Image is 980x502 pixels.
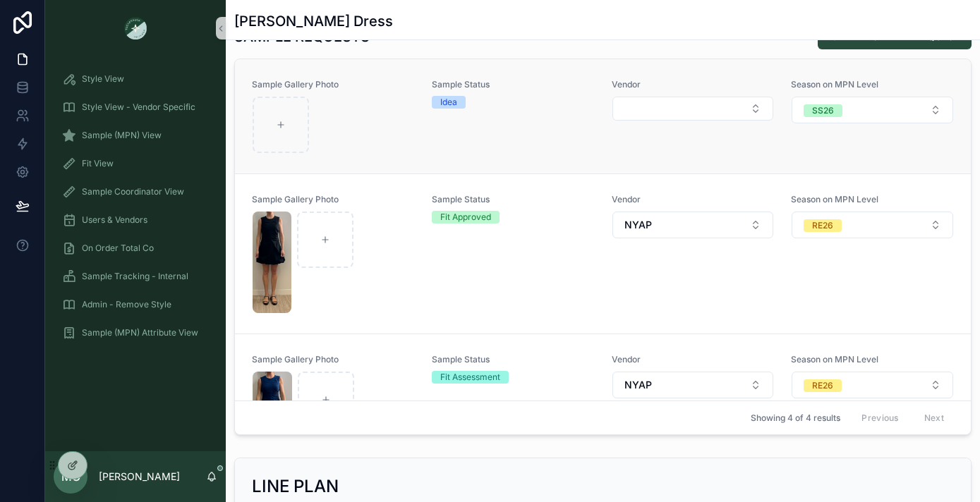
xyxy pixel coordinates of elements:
[54,320,217,345] a: Sample (MPN) Attribute View
[791,79,954,90] span: Season on MPN Level
[54,123,217,148] a: Sample (MPN) View
[54,179,217,204] a: Sample Coordinator View
[82,73,124,85] span: Style View
[440,96,457,109] div: Idea
[612,372,774,398] button: Select Button
[612,354,775,365] span: Vendor
[82,327,198,338] span: Sample (MPN) Attribute View
[45,56,226,364] div: scrollable content
[54,207,217,233] a: Users & Vendors
[82,158,114,169] span: Fit View
[612,212,774,238] button: Select Button
[624,378,652,392] span: NYAP
[792,97,953,123] button: Select Button
[54,264,217,289] a: Sample Tracking - Internal
[432,194,595,205] span: Sample Status
[99,470,180,484] p: [PERSON_NAME]
[812,104,834,117] div: SS26
[235,59,971,173] a: Sample Gallery PhotoSample StatusIdeaVendorSelect ButtonSeason on MPN LevelSelect Button
[252,475,339,498] h2: LINE PLAN
[54,94,217,120] a: Style View - Vendor Specific
[612,97,774,121] button: Select Button
[624,218,652,232] span: NYAP
[82,130,162,141] span: Sample (MPN) View
[612,194,775,205] span: Vendor
[432,79,595,90] span: Sample Status
[791,354,954,365] span: Season on MPN Level
[252,354,415,365] span: Sample Gallery Photo
[124,17,147,39] img: App logo
[812,379,833,392] div: RE26
[252,194,415,205] span: Sample Gallery Photo
[253,372,292,473] img: Screenshot-2025-09-30-at-4.57.38-PM.png
[432,354,595,365] span: Sample Status
[235,173,971,333] a: Sample Gallery PhotoScreenshot-2025-08-12-at-10.18.24-AM.pngSample StatusFit ApprovedVendorSelect...
[82,214,147,226] span: Users & Vendors
[440,371,500,384] div: Fit Assessment
[253,212,291,313] img: Screenshot-2025-08-12-at-10.18.24-AM.png
[792,372,953,398] button: Select Button
[82,186,184,197] span: Sample Coordinator View
[791,194,954,205] span: Season on MPN Level
[54,235,217,261] a: On Order Total Co
[54,66,217,92] a: Style View
[612,79,775,90] span: Vendor
[82,299,171,310] span: Admin - Remove Style
[82,243,154,254] span: On Order Total Co
[812,219,833,232] div: RE26
[440,211,491,224] div: Fit Approved
[54,151,217,176] a: Fit View
[252,79,415,90] span: Sample Gallery Photo
[792,212,953,238] button: Select Button
[82,271,188,282] span: Sample Tracking - Internal
[751,412,840,424] span: Showing 4 of 4 results
[54,292,217,317] a: Admin - Remove Style
[234,11,393,31] h1: [PERSON_NAME] Dress
[235,333,971,494] a: Sample Gallery PhotoScreenshot-2025-09-30-at-4.57.38-PM.pngSample StatusFit AssessmentVendorSelec...
[82,102,195,113] span: Style View - Vendor Specific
